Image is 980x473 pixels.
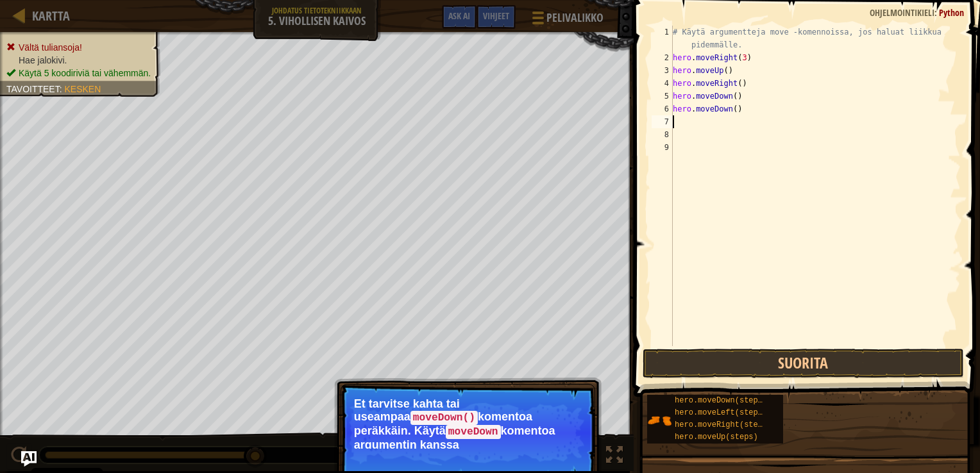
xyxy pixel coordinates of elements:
[60,84,65,94] span: :
[652,51,673,64] div: 2
[675,420,772,429] span: hero.moveRight(steps)
[652,128,673,141] div: 8
[6,84,60,94] span: Tavoitteet
[6,41,151,54] li: Vältä tuliansoja!
[6,54,151,67] li: Hae jalokivi.
[483,10,509,22] span: Vihjeet
[675,408,767,417] span: hero.moveLeft(steps)
[19,42,82,53] span: Vältä tuliansoja!
[939,6,964,19] span: Python
[21,451,37,467] button: Ask AI
[410,411,478,425] code: moveDown()
[652,103,673,115] div: 6
[6,67,151,79] li: Käytä 5 koodiriviä tai vähemmän.
[446,425,501,439] code: moveDown
[652,141,673,154] div: 9
[652,64,673,77] div: 3
[675,433,758,442] span: hero.moveUp(steps)
[647,408,672,433] img: portrait.png
[934,6,939,19] span: :
[448,10,470,22] span: Ask AI
[522,5,611,35] button: Pelivalikko
[65,84,101,94] span: Kesken
[870,6,934,19] span: Ohjelmointikieli
[675,396,767,405] span: hero.moveDown(steps)
[643,349,964,378] button: Suorita
[26,7,70,24] a: Kartta
[19,55,67,65] span: Hae jalokivi.
[652,90,673,103] div: 5
[652,115,673,128] div: 7
[652,77,673,90] div: 4
[354,397,582,449] p: Et tarvitse kahta tai useampaa komentoa peräkkäin. Käytä komentoa argumentin kanssa
[652,26,673,51] div: 1
[32,7,70,24] span: Kartta
[19,68,151,78] span: Käytä 5 koodiriviä tai vähemmän.
[546,10,604,26] span: Pelivalikko
[442,5,477,29] button: Ask AI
